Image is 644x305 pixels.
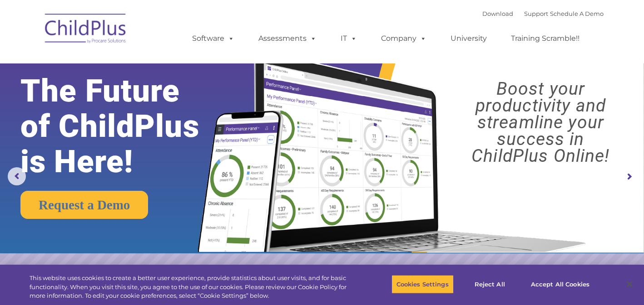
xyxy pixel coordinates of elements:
button: Close [619,274,639,294]
a: University [441,29,496,48]
a: Request a Demo [20,191,148,219]
button: Cookies Settings [391,275,454,294]
button: Reject All [461,275,518,294]
a: Support [524,10,548,17]
a: Company [372,29,436,48]
a: Schedule A Demo [550,10,604,17]
a: Software [183,29,243,48]
span: Phone number [126,97,165,104]
a: IT [332,29,366,48]
a: Training Scramble!! [502,29,589,48]
rs-layer: The Future of ChildPlus is Here! [20,73,226,179]
font: | [482,10,604,17]
a: Assessments [249,29,326,48]
rs-layer: Boost your productivity and streamline your success in ChildPlus Online! [445,81,636,165]
span: Last name [126,60,154,67]
img: ChildPlus by Procare Solutions [40,7,131,53]
div: This website uses cookies to create a better user experience, provide statistics about user visit... [30,274,354,300]
button: Accept All Cookies [526,275,594,294]
a: Download [482,10,513,17]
